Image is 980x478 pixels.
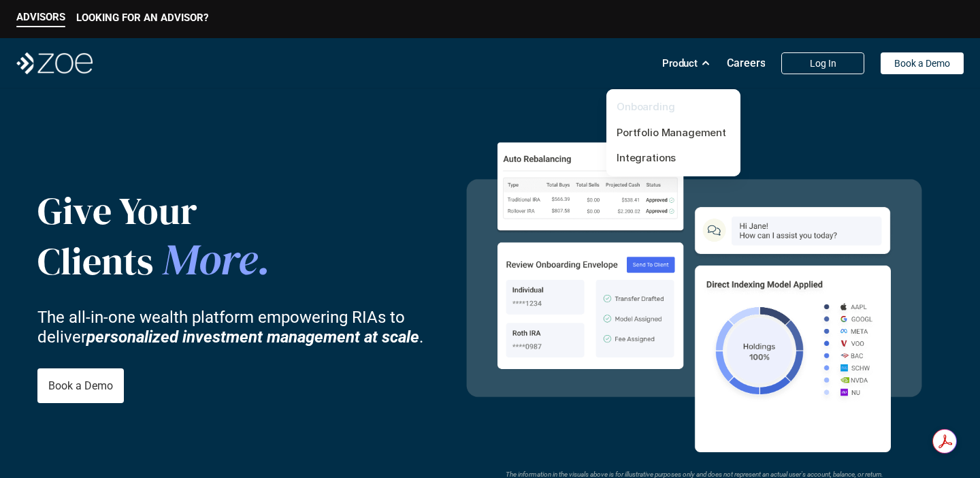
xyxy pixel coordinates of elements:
p: Product [662,53,698,74]
a: Onboarding [617,100,675,113]
span: . [257,229,271,289]
p: Book a Demo [894,58,950,69]
a: Portfolio Management [617,126,726,139]
p: Clients [37,234,351,286]
p: ADVISORS [16,11,65,23]
p: LOOKING FOR AN ADVISOR? [76,12,208,24]
p: Give Your [37,188,351,234]
p: Book a Demo [48,379,113,392]
em: The information in the visuals above is for illustrative purposes only and does not represent an ... [506,471,883,478]
a: Log In [781,52,864,74]
p: Log In [810,58,836,69]
a: Integrations [617,151,676,164]
a: Book a Demo [881,52,964,74]
p: The all-in-one wealth platform empowering RIAs to deliver . [37,308,446,347]
strong: personalized investment management at scale [86,327,419,346]
span: More [163,229,257,289]
a: Book a Demo [37,368,124,403]
p: Careers [727,57,766,69]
